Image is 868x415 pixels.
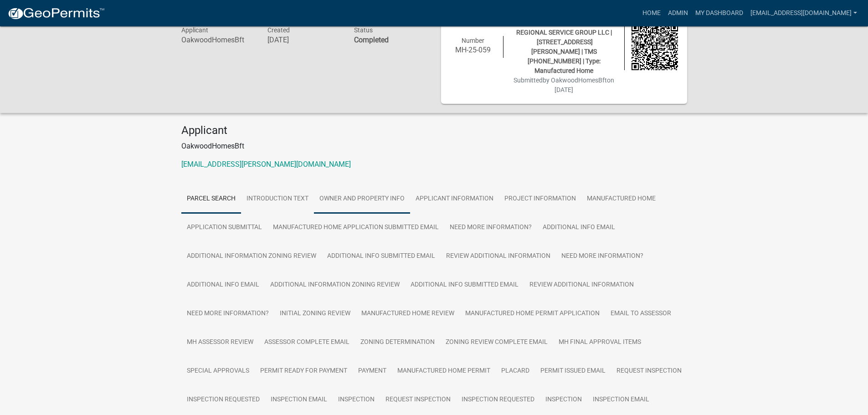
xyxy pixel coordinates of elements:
a: Inspection Requested [456,385,540,415]
a: Initial Zoning Review [274,299,356,328]
h6: OakwoodHomesBft [181,36,254,44]
a: Need More Information? [556,242,649,271]
a: Inspection Email [587,385,655,415]
a: Review Additional Information [441,242,556,271]
a: Application Submittal [181,213,267,242]
a: Additional Information Zoning Review [265,271,405,300]
span: Created [267,26,290,34]
a: Email to Assessor [605,299,677,328]
a: Manufactured Home Review [356,299,460,328]
a: Manufactured Home [581,184,661,214]
a: Applicant Information [410,184,499,214]
a: Introduction Text [241,184,314,214]
h6: [DATE] [267,36,340,44]
a: Assessor Complete Email [259,328,355,357]
p: OakwoodHomesBft [181,141,687,152]
a: Special Approvals [181,357,255,386]
a: Home [639,5,664,22]
a: Project Information [499,184,581,214]
a: Request Inspection [611,357,687,386]
a: [EMAIL_ADDRESS][DOMAIN_NAME] [747,5,861,22]
a: Need More Information? [444,213,537,242]
a: Zoning Review Complete Email [440,328,553,357]
a: Additional info email [181,271,265,300]
a: MH Final Approval Items [553,328,647,357]
a: Additional Info submitted Email [322,242,441,271]
a: Manufactured Home Permit Application [460,299,605,328]
a: Manufactured Home Application Submitted Email [267,213,444,242]
a: Placard [496,357,535,386]
a: Permit Ready for Payment [255,357,353,386]
span: Number [462,37,484,44]
span: Status [354,26,373,34]
a: Additional Information Zoning Review [181,242,322,271]
a: Manufactured Home Permit [392,357,496,386]
a: Review Additional Information [524,271,639,300]
img: QR code [632,24,678,71]
h6: MH-25-059 [450,46,497,54]
a: Need More Information? [181,299,274,328]
a: [EMAIL_ADDRESS][PERSON_NAME][DOMAIN_NAME] [181,160,351,169]
a: Inspection Requested [181,385,265,415]
span: Submitted on [DATE] [514,77,614,93]
a: Payment [353,357,392,386]
a: My Dashboard [692,5,747,22]
a: Additional info email [537,213,621,242]
a: Inspection Email [265,385,333,415]
h4: Applicant [181,124,687,137]
span: by OakwoodHomesBft [543,77,607,84]
a: Inspection [540,385,587,415]
a: Additional Info submitted Email [405,271,524,300]
a: Parcel search [181,184,241,214]
a: Admin [664,5,692,22]
a: Owner and Property Info [314,184,410,214]
a: Permit Issued Email [535,357,611,386]
strong: Completed [354,36,389,44]
a: Zoning Determination [355,328,440,357]
a: Request Inspection [380,385,456,415]
a: Inspection [333,385,380,415]
span: Applicant [181,26,208,34]
a: MH Assessor Review [181,328,259,357]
